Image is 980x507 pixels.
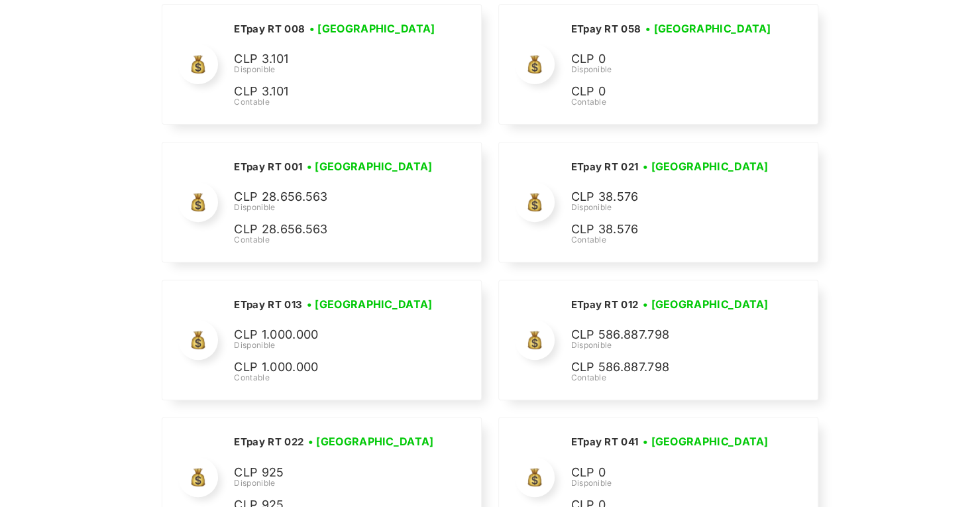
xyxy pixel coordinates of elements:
h2: ETpay RT 012 [571,298,638,311]
p: CLP 38.576 [571,188,769,207]
h2: ETpay RT 058 [571,23,641,36]
p: CLP 0 [571,463,769,482]
p: CLP 586.887.798 [571,325,769,345]
p: CLP 28.656.563 [234,220,433,239]
p: CLP 1.000.000 [234,358,433,377]
div: Disponible [571,64,775,76]
div: Contable [234,372,437,384]
h3: • [GEOGRAPHIC_DATA] [643,158,769,174]
h3: • [GEOGRAPHIC_DATA] [309,21,435,36]
h3: • [GEOGRAPHIC_DATA] [645,21,771,36]
p: CLP 38.576 [571,220,769,239]
p: CLP 3.101 [234,50,433,69]
h2: ETpay RT 041 [571,435,638,449]
div: Contable [234,96,439,108]
h2: ETpay RT 021 [571,160,638,174]
h3: • [GEOGRAPHIC_DATA] [308,433,434,449]
h2: ETpay RT 022 [234,435,303,449]
h3: • [GEOGRAPHIC_DATA] [643,296,769,312]
p: CLP 1.000.000 [234,325,433,345]
div: Disponible [234,64,439,76]
p: CLP 586.887.798 [571,358,769,377]
p: CLP 3.101 [234,82,433,101]
p: CLP 925 [234,463,433,482]
h2: ETpay RT 008 [234,23,305,36]
div: Contable [571,234,773,246]
div: Disponible [234,339,437,351]
div: Disponible [571,201,773,213]
h3: • [GEOGRAPHIC_DATA] [307,158,433,174]
div: Contable [571,96,775,108]
h3: • [GEOGRAPHIC_DATA] [643,433,769,449]
h2: ETpay RT 001 [234,160,302,174]
div: Contable [571,372,773,384]
p: CLP 28.656.563 [234,188,433,207]
p: CLP 0 [571,50,769,69]
div: Disponible [234,477,438,489]
h3: • [GEOGRAPHIC_DATA] [307,296,433,312]
div: Disponible [234,201,437,213]
h2: ETpay RT 013 [234,298,302,311]
p: CLP 0 [571,82,769,101]
div: Disponible [571,477,773,489]
div: Disponible [571,339,773,351]
div: Contable [234,234,437,246]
